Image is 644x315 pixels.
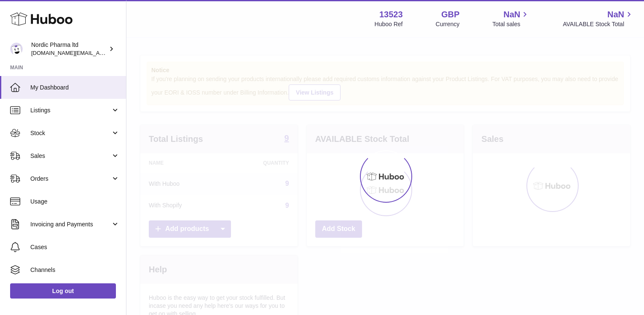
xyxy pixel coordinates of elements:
[30,84,120,92] span: My Dashboard
[31,41,107,57] div: Nordic Pharma ltd
[441,9,459,20] strong: GBP
[503,9,520,20] span: NaN
[30,175,111,183] span: Orders
[436,20,460,28] div: Currency
[30,106,111,114] span: Listings
[10,283,116,299] a: Log out
[492,20,530,28] span: Total sales
[379,9,403,20] strong: 13523
[30,220,111,228] span: Invoicing and Payments
[30,129,111,137] span: Stock
[30,198,120,206] span: Usage
[375,20,403,28] div: Huboo Ref
[607,9,624,20] span: NaN
[30,266,120,274] span: Channels
[10,43,23,55] img: accounts.uk@nordicpharma.com
[492,9,530,28] a: NaN Total sales
[563,20,634,28] span: AVAILABLE Stock Total
[30,243,120,251] span: Cases
[30,152,111,160] span: Sales
[31,49,168,56] span: [DOMAIN_NAME][EMAIL_ADDRESS][DOMAIN_NAME]
[563,9,634,28] a: NaN AVAILABLE Stock Total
